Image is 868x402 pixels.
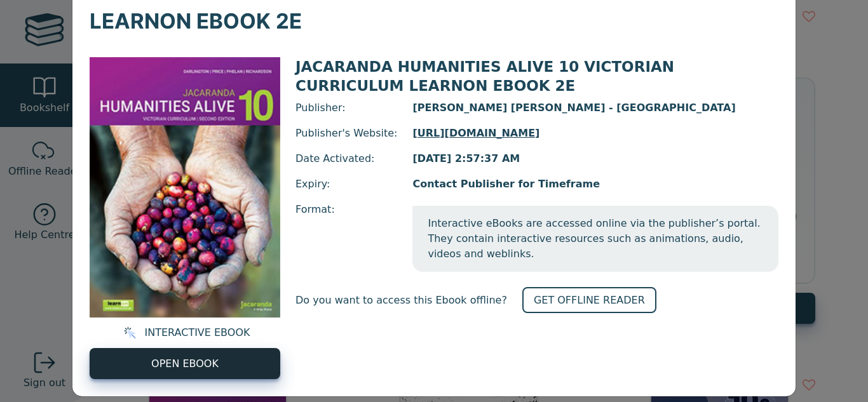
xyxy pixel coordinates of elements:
a: GET OFFLINE READER [522,287,656,313]
span: [DATE] 2:57:37 AM [412,151,778,166]
span: Expiry: [295,177,397,192]
span: Interactive eBooks are accessed online via the publisher’s portal. They contain interactive resou... [412,206,778,272]
span: Date Activated: [295,151,397,166]
span: OPEN EBOOK [151,356,219,372]
span: Publisher: [295,100,397,116]
div: Do you want to access this Ebook offline? [295,287,778,313]
span: JACARANDA HUMANITIES ALIVE 10 VICTORIAN CURRICULUM LEARNON EBOOK 2E [295,58,674,94]
span: [PERSON_NAME] [PERSON_NAME] - [GEOGRAPHIC_DATA] [412,100,778,116]
img: 73e64749-7c91-e911-a97e-0272d098c78b.jpg [90,57,280,318]
a: [URL][DOMAIN_NAME] [412,126,778,141]
span: Publisher's Website: [295,126,397,141]
span: Format: [295,202,397,272]
span: INTERACTIVE EBOOK [145,325,250,340]
a: OPEN EBOOK [90,348,280,379]
span: Contact Publisher for Timeframe [412,177,778,192]
img: interactive.svg [120,325,136,340]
